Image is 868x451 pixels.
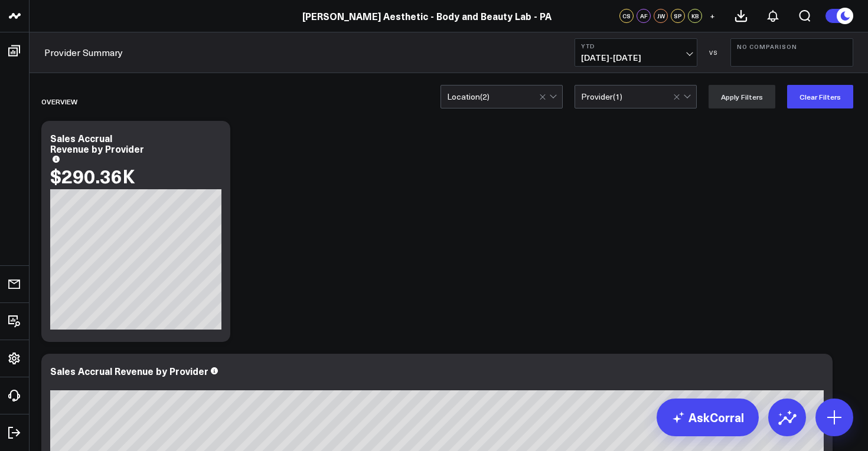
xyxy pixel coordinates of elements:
[671,9,685,23] div: SP
[637,9,651,23] div: AF
[730,38,853,67] button: No Comparison
[581,42,691,50] b: YTD
[737,43,847,50] b: No Comparison
[50,165,135,186] div: $290.36K
[575,38,697,67] button: YTD[DATE]-[DATE]
[50,364,208,377] div: Sales Accrual Revenue by Provider
[581,53,691,62] span: [DATE] - [DATE]
[709,85,775,108] button: Apply Filters
[447,92,490,101] div: Location ( 2 )
[787,85,853,108] button: Clear Filters
[302,9,552,22] a: [PERSON_NAME] Aesthetic - Body and Beauty Lab - PA
[703,49,725,56] div: VS
[581,92,622,101] div: Provider ( 1 )
[44,46,123,59] a: Provider Summary
[41,88,77,115] div: Overview
[50,131,144,155] div: Sales Accrual Revenue by Provider
[710,12,715,20] span: +
[705,9,719,23] button: +
[657,399,759,436] a: AskCorral
[619,9,634,23] div: CS
[688,9,702,23] div: KB
[654,9,668,23] div: JW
